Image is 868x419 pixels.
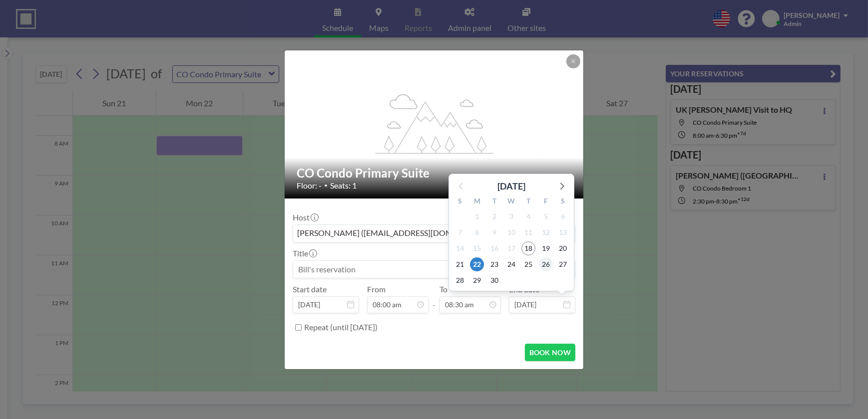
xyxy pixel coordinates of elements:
[293,284,327,294] label: Start date
[293,225,575,242] div: Search for option
[433,288,435,310] span: -
[330,181,357,191] span: Seats: 1
[504,225,518,239] span: Wednesday, September 10, 2025
[453,241,467,255] span: Sunday, September 14, 2025
[470,273,484,287] span: Monday, September 29, 2025
[470,241,484,255] span: Monday, September 15, 2025
[556,209,570,223] span: Saturday, September 6, 2025
[556,225,570,239] span: Saturday, September 13, 2025
[487,209,501,223] span: Tuesday, September 2, 2025
[470,225,484,239] span: Monday, September 8, 2025
[487,225,501,239] span: Tuesday, September 9, 2025
[504,257,518,271] span: Wednesday, September 24, 2025
[487,257,501,271] span: Tuesday, September 23, 2025
[539,209,553,223] span: Friday, September 5, 2025
[453,225,467,239] span: Sunday, September 7, 2025
[297,166,572,181] h2: CO Condo Primary Suite
[439,284,447,294] label: To
[554,196,571,209] div: S
[293,261,575,278] input: Bill's reservation
[297,181,322,191] span: Floor: -
[504,209,518,223] span: Wednesday, September 3, 2025
[521,241,535,255] span: Thursday, September 18, 2025
[453,257,467,271] span: Sunday, September 21, 2025
[539,257,553,271] span: Friday, September 26, 2025
[556,257,570,271] span: Saturday, September 27, 2025
[503,196,520,209] div: W
[504,241,518,255] span: Wednesday, September 17, 2025
[468,196,485,209] div: M
[486,196,503,209] div: T
[293,248,316,258] label: Title
[470,209,484,223] span: Monday, September 1, 2025
[521,209,535,223] span: Thursday, September 4, 2025
[525,344,575,361] button: BOOK NOW
[293,212,318,222] label: Host
[520,196,537,209] div: T
[295,227,500,240] span: [PERSON_NAME] ([EMAIL_ADDRESS][DOMAIN_NAME])
[497,179,525,193] div: [DATE]
[453,273,467,287] span: Sunday, September 28, 2025
[367,284,386,294] label: From
[324,182,328,189] span: •
[487,273,501,287] span: Tuesday, September 30, 2025
[539,225,553,239] span: Friday, September 12, 2025
[487,241,501,255] span: Tuesday, September 16, 2025
[470,257,484,271] span: Monday, September 22, 2025
[521,225,535,239] span: Thursday, September 11, 2025
[304,322,378,332] label: Repeat (until [DATE])
[537,196,554,209] div: F
[539,241,553,255] span: Friday, September 19, 2025
[521,257,535,271] span: Thursday, September 25, 2025
[556,241,570,255] span: Saturday, September 20, 2025
[451,196,468,209] div: S
[376,93,493,153] g: flex-grow: 1.2;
